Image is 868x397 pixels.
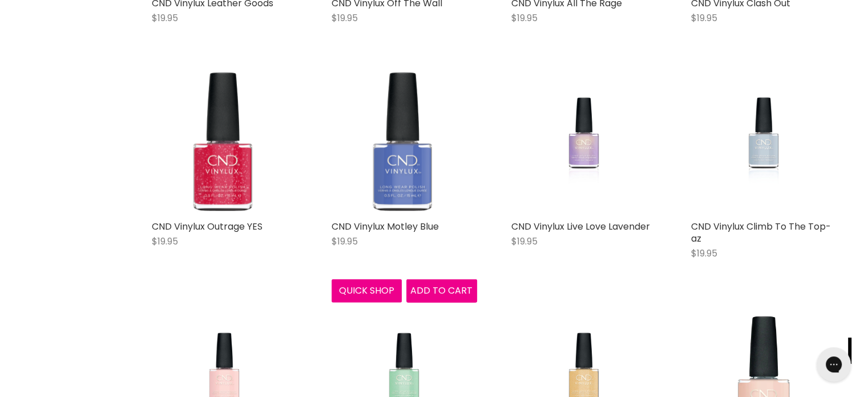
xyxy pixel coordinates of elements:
span: $19.95 [511,235,538,248]
span: $19.95 [511,11,538,25]
span: $19.95 [332,235,358,248]
a: CND Vinylux Live Love Lavender [511,69,657,215]
iframe: Gorgias live chat messenger [811,343,857,386]
button: Add to cart [406,279,477,302]
img: CND Vinylux Live Love Lavender [531,69,636,215]
span: $19.95 [152,235,178,248]
a: CND Vinylux Climb To The Top-az [691,69,837,215]
img: CND Vinylux Outrage YES [152,69,297,215]
a: CND Vinylux Climb To The Top-az [691,220,831,245]
a: CND Vinylux Live Love Lavender [511,220,650,233]
button: Quick shop [332,279,402,302]
img: CND Vinylux Climb To The Top-az [711,69,816,215]
span: $19.95 [152,11,178,25]
img: CND Vinylux Motley Blue [332,69,477,215]
a: CND Vinylux Outrage YES [152,220,263,233]
span: $19.95 [691,11,717,25]
a: CND Vinylux Motley Blue [332,220,439,233]
span: $19.95 [332,11,358,25]
span: $19.95 [691,247,717,260]
span: Add to cart [410,284,473,297]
